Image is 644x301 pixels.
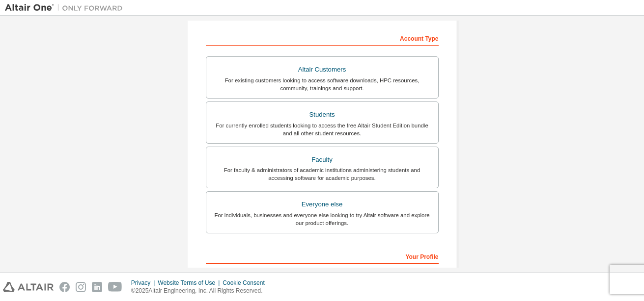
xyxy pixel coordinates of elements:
[92,282,102,292] img: linkedin.svg
[5,3,128,13] img: Altair One
[76,282,86,292] img: instagram.svg
[206,30,439,46] div: Account Type
[212,108,432,122] div: Students
[212,166,432,182] div: For faculty & administrators of academic institutions administering students and accessing softwa...
[206,248,439,264] div: Your Profile
[158,279,223,287] div: Website Terms of Use
[212,211,432,227] div: For individuals, businesses and everyone else looking to try Altair software and explore our prod...
[3,282,54,292] img: altair_logo.svg
[212,122,432,137] div: For currently enrolled students looking to access the free Altair Student Edition bundle and all ...
[131,279,158,287] div: Privacy
[131,287,271,295] p: © 2025 Altair Engineering, Inc. All Rights Reserved.
[212,153,432,167] div: Faculty
[212,76,432,92] div: For existing customers looking to access software downloads, HPC resources, community, trainings ...
[212,198,432,211] div: Everyone else
[212,63,432,76] div: Altair Customers
[223,279,270,287] div: Cookie Consent
[108,282,122,292] img: youtube.svg
[59,282,70,292] img: facebook.svg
